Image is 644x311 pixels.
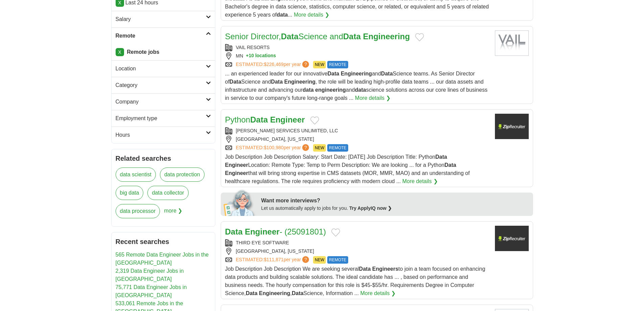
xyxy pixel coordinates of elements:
[381,71,393,76] strong: Data
[327,144,348,152] span: REMOTE
[302,256,309,263] span: ?
[261,205,529,212] div: Let us automatically apply to jobs for you.
[112,11,215,27] a: Salary
[445,162,456,168] strong: Data
[313,61,326,68] span: NEW
[264,257,283,262] span: $111,871
[303,87,314,93] strong: data
[372,266,398,272] strong: Engineers
[236,256,311,264] a: ESTIMATED:$111,871per year?
[223,189,256,216] img: apply-iq-scientist.png
[327,256,348,264] span: REMOTE
[313,144,326,152] span: NEW
[236,61,311,68] a: ESTIMATED:$226,469per year?
[112,60,215,77] a: Location
[360,289,396,297] a: More details ❯
[225,52,490,60] div: MN
[284,79,315,85] strong: Engineering
[246,52,248,60] span: +
[116,237,211,247] h2: Recent searches
[435,154,447,160] strong: Data
[236,144,311,152] a: ESTIMATED:$100,980per year?
[112,27,215,44] a: Remote
[230,79,241,85] strong: Data
[261,197,529,205] div: Want more interviews?
[264,145,283,150] span: $100,980
[116,186,144,200] a: big data
[270,115,305,124] strong: Engineer
[341,71,372,76] strong: Engineering
[281,32,299,41] strong: Data
[116,284,187,298] a: 75,771 Data Engineer Jobs in [GEOGRAPHIC_DATA]
[264,62,283,67] span: $226,469
[225,227,243,236] strong: Data
[225,239,490,246] div: THIRD EYE SOFTWARE
[302,144,309,151] span: ?
[164,204,182,222] span: more ❯
[245,227,280,236] strong: Engineer
[116,32,206,40] h2: Remote
[313,256,326,264] span: NEW
[112,93,215,110] a: Company
[402,177,438,185] a: More details ❯
[127,49,159,55] strong: Remote jobs
[147,186,188,200] a: data collector
[495,30,529,56] img: Vail Resorts logo
[355,94,390,102] a: More details ❯
[315,87,346,93] strong: engineering
[271,79,283,85] strong: Data
[359,266,371,272] strong: Data
[225,32,410,41] a: Senior Director,DataScience andData Engineering
[116,204,160,218] a: data processor
[236,45,270,50] a: VAIL RESORTS
[310,116,319,125] button: Add to favorite jobs
[225,136,490,143] div: [GEOGRAPHIC_DATA], [US_STATE]
[331,228,340,237] button: Add to favorite jobs
[116,168,156,182] a: data scientist
[277,12,288,18] strong: data
[116,15,206,23] h2: Salary
[250,115,268,124] strong: Data
[302,61,309,68] span: ?
[116,252,209,266] a: 565 Remote Data Engineer Jobs in the [GEOGRAPHIC_DATA]
[225,162,248,168] strong: Engineer
[327,61,348,68] span: REMOTE
[116,98,206,106] h2: Company
[292,290,304,296] strong: Data
[116,81,206,89] h2: Category
[112,77,215,93] a: Category
[160,168,205,182] a: data protection
[116,65,206,73] h2: Location
[225,266,485,296] span: Job Description Job Description We are seeking several to join a team focused on enhancing data p...
[363,32,410,41] strong: Engineering
[355,87,366,93] strong: data
[415,33,424,41] button: Add to favorite jobs
[116,131,206,139] h2: Hours
[246,290,258,296] strong: Data
[225,115,305,124] a: PythonData Engineer
[112,127,215,143] a: Hours
[116,268,184,282] a: 2,319 Data Engineer Jobs in [GEOGRAPHIC_DATA]
[343,32,361,41] strong: Data
[112,110,215,127] a: Employment type
[116,48,124,56] a: X
[495,226,529,251] img: Company logo
[225,227,326,236] a: Data Engineer- (25091801)
[225,154,470,184] span: Job Description Job Description Salary: Start Date: [DATE] Job Description Title: Python Location...
[116,153,211,163] h2: Related searches
[294,11,329,19] a: More details ❯
[259,290,290,296] strong: Engineering
[116,114,206,123] h2: Employment type
[225,71,487,101] span: ... an experienced leader for our innovative and Science teams. As Senior Director of Science and...
[495,114,529,139] img: Company logo
[328,71,339,76] strong: Data
[246,52,276,60] button: +10 locations
[225,127,490,134] div: [PERSON_NAME] SERVICES UNLIMITED, LLC
[225,248,490,255] div: [GEOGRAPHIC_DATA], [US_STATE]
[225,170,248,176] strong: Engineer
[349,205,392,211] a: Try ApplyIQ now ❯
